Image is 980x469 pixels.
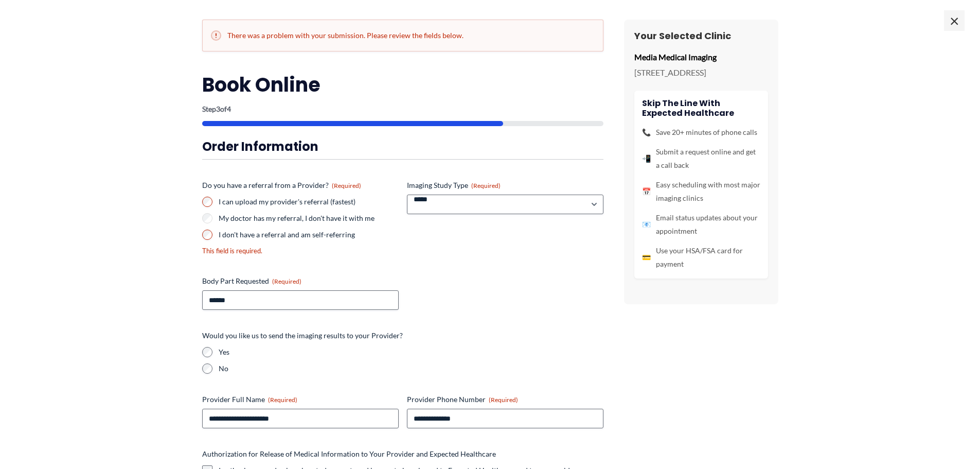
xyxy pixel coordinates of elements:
label: No [219,363,603,374]
span: (Required) [471,182,501,189]
span: 📅 [642,185,651,198]
h3: Order Information [202,138,603,154]
h4: Skip the line with Expected Healthcare [642,98,760,118]
legend: Do you have a referral from a Provider? [202,180,361,190]
span: 📧 [642,218,651,231]
li: Easy scheduling with most major imaging clinics [642,178,760,205]
li: Save 20+ minutes of phone calls [642,126,760,139]
h3: Your Selected Clinic [634,30,768,42]
label: Body Part Requested [202,276,399,286]
span: (Required) [268,396,297,404]
span: 📲 [642,152,651,165]
span: (Required) [272,277,301,285]
p: [STREET_ADDRESS] [634,65,768,80]
label: My doctor has my referral, I don't have it with me [219,213,399,223]
label: I don't have a referral and am self-referring [219,230,399,240]
label: Yes [219,347,603,357]
h2: There was a problem with your submission. Please review the fields below. [211,30,595,41]
div: This field is required. [202,246,399,256]
span: 💳 [642,251,651,264]
span: (Required) [489,396,518,404]
span: 4 [227,105,231,113]
label: Provider Full Name [202,394,399,405]
span: × [944,10,965,31]
span: 3 [216,105,220,113]
legend: Would you like us to send the imaging results to your Provider? [202,331,403,341]
span: 📞 [642,126,651,139]
h2: Book Online [202,72,603,97]
p: Step of [202,106,603,113]
li: Submit a request online and get a call back [642,145,760,172]
p: Media Medical Imaging [634,49,768,65]
label: I can upload my provider's referral (fastest) [219,197,399,207]
span: (Required) [332,182,361,189]
label: Imaging Study Type [407,180,603,190]
legend: Authorization for Release of Medical Information to Your Provider and Expected Healthcare [202,449,496,459]
li: Email status updates about your appointment [642,211,760,238]
label: Provider Phone Number [407,394,603,405]
li: Use your HSA/FSA card for payment [642,244,760,271]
